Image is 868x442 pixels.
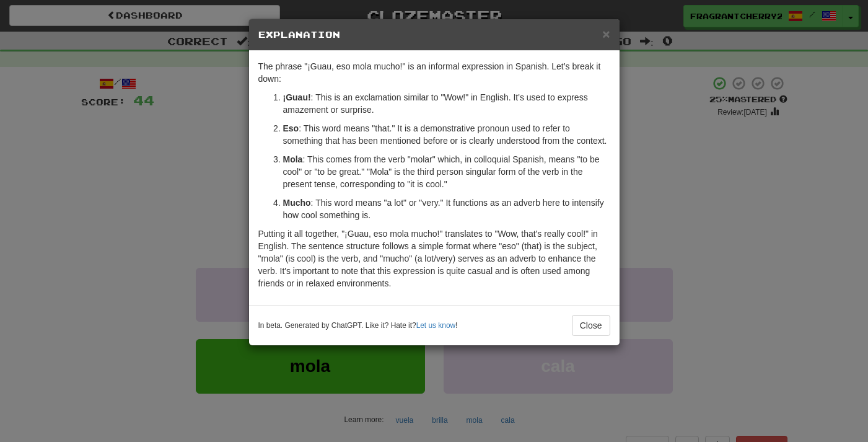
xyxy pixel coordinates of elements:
[258,320,458,331] small: In beta. Generated by ChatGPT. Like it? Hate it? !
[572,315,610,336] button: Close
[283,154,303,164] strong: Mola
[602,27,610,40] button: Close
[283,92,311,102] strong: ¡Guau!
[283,91,610,116] p: : This is an exclamation similar to "Wow!" in English. It's used to express amazement or surprise.
[258,228,610,290] p: Putting it all together, "¡Guau, eso mola mucho!" translates to "Wow, that's really cool!" in Eng...
[258,60,610,85] p: The phrase "¡Guau, eso mola mucho!" is an informal expression in Spanish. Let’s break it down:
[283,198,311,208] strong: Mucho
[416,321,455,330] a: Let us know
[283,197,610,221] p: : This word means "a lot" or "very." It functions as an adverb here to intensify how cool somethi...
[283,122,610,147] p: : This word means "that." It is a demonstrative pronoun used to refer to something that has been ...
[283,153,610,190] p: : This comes from the verb "molar" which, in colloquial Spanish, means "to be cool" or "to be gre...
[283,123,299,133] strong: Eso
[602,27,610,41] span: ×
[258,29,610,41] h5: Explanation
